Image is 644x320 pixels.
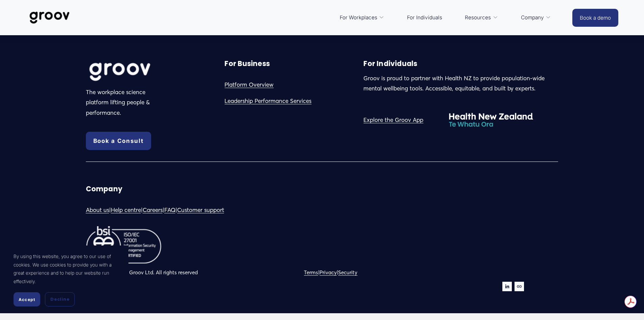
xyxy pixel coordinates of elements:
[336,9,388,26] a: folder dropdown
[86,87,162,118] p: The workplace science platform lifting people & performance.
[515,282,524,291] a: URL
[164,205,175,215] a: FAQ
[19,297,35,302] span: Accept
[224,96,311,106] a: Leadership Performance Services
[518,9,554,26] a: folder dropdown
[363,59,417,68] strong: For Individuals
[572,9,618,27] a: Book a demo
[143,205,163,215] a: Careers
[340,13,377,22] span: For Workplaces
[86,132,151,150] a: Book a Consult
[177,205,224,215] a: Customer support
[363,73,558,94] p: Groov is proud to partner with Health NZ to provide population-wide mental wellbeing tools. Acces...
[111,205,141,215] a: Help centre
[86,205,320,215] p: | | | |
[502,282,512,291] a: LinkedIn
[26,6,73,29] img: Groov | Workplace Science Platform | Unlock Performance | Drive Results
[338,268,357,277] a: Security
[304,268,459,277] p: | |
[319,268,337,277] a: Privacy
[461,9,501,26] a: folder dropdown
[86,205,109,215] a: About us
[521,13,544,22] span: Company
[45,292,75,306] button: Decline
[304,268,318,277] a: Terms
[7,246,128,313] section: Cookie banner
[224,80,273,90] a: Platform Overview
[14,292,40,306] button: Accept
[224,59,269,68] strong: For Business
[465,13,491,22] span: Resources
[86,184,122,194] strong: Company
[14,252,122,285] p: By using this website, you agree to our use of cookies. We use cookies to provide you with a grea...
[363,115,423,125] a: Explore the Groov App
[404,9,446,26] a: For Individuals
[86,268,320,277] p: Copyright © 2024 Groov Ltd. All rights reserved
[50,296,69,302] span: Decline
